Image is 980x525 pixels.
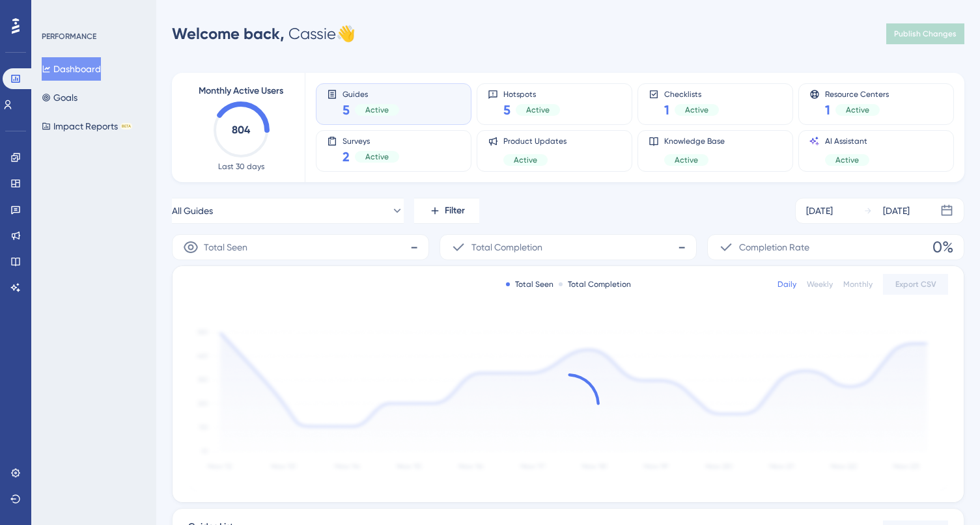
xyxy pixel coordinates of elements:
[825,136,869,146] span: AI Assistant
[172,198,404,224] button: All Guides
[365,105,389,115] span: Active
[506,279,553,289] div: Total Seen
[664,136,725,146] span: Knowledge Base
[410,237,418,258] span: -
[503,89,560,98] span: Hotspots
[42,57,101,81] button: Dashboard
[471,239,542,255] span: Total Completion
[42,86,77,109] button: Goals
[343,148,350,166] span: 2
[199,83,283,99] span: Monthly Active Users
[172,23,356,44] div: Cassie 👋
[883,274,948,295] button: Export CSV
[42,114,132,138] button: Impact ReportsBETA
[835,155,859,165] span: Active
[806,203,833,219] div: [DATE]
[172,24,285,43] span: Welcome back,
[445,203,465,219] span: Filter
[414,198,479,224] button: Filter
[895,279,936,289] span: Export CSV
[685,105,708,115] span: Active
[503,136,567,146] span: Product Updates
[664,101,669,119] span: 1
[120,123,132,129] div: BETA
[825,89,889,98] span: Resource Centers
[42,31,96,42] div: PERFORMANCE
[503,101,511,119] span: 5
[886,23,964,44] button: Publish Changes
[807,279,833,289] div: Weekly
[675,155,698,165] span: Active
[343,136,399,145] span: Surveys
[678,237,686,258] span: -
[777,279,796,289] div: Daily
[343,101,350,119] span: 5
[218,161,264,172] span: Last 30 days
[232,124,251,136] text: 804
[846,105,869,115] span: Active
[526,105,550,115] span: Active
[843,279,873,289] div: Monthly
[343,89,399,98] span: Guides
[514,155,537,165] span: Active
[932,237,953,258] span: 0%
[559,279,631,289] div: Total Completion
[172,203,213,219] span: All Guides
[739,239,809,255] span: Completion Rate
[365,152,389,162] span: Active
[664,89,719,98] span: Checklists
[825,101,830,119] span: 1
[204,239,247,255] span: Total Seen
[894,29,957,39] span: Publish Changes
[883,203,910,219] div: [DATE]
